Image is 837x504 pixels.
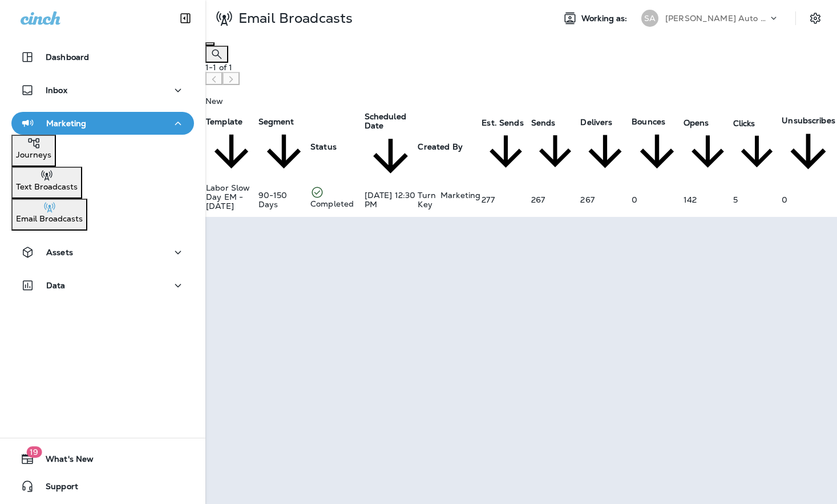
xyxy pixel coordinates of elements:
[169,7,201,30] button: Collapse Sidebar
[205,96,837,106] p: New
[364,183,418,217] td: [DATE] 12:30 PM
[580,117,630,156] span: Delivers
[34,454,94,468] span: What's New
[11,274,194,297] button: Data
[205,63,834,72] div: 1 - 1 of 1
[11,199,87,231] button: Email Broadcasts
[46,281,66,290] p: Data
[206,183,257,211] p: Labor Slow Day EM - 8/4/25
[16,214,83,223] p: Email Broadcasts
[641,10,658,27] div: SA
[684,118,732,156] span: Opens
[365,111,406,131] span: Scheduled Date
[733,195,738,205] span: Click rate:4% (Clicks/Opens)
[665,14,768,23] p: [PERSON_NAME] Auto Service & Tire Pros
[632,116,665,127] span: Bounces
[46,248,73,257] p: Assets
[46,119,86,128] p: Marketing
[258,116,309,156] span: Segment
[310,142,337,152] span: Status
[205,46,228,63] button: Search Email Broadcasts
[581,14,630,23] span: Working as:
[11,46,194,68] button: Dashboard
[782,115,835,126] span: Unsubscribes
[684,195,697,205] span: Open rate:53% (Opens/Sends)
[418,142,462,152] span: Created By
[46,53,89,62] p: Dashboard
[310,199,354,208] p: Completed
[632,116,682,156] span: Bounces
[580,117,612,127] span: Delivers
[11,241,194,264] button: Assets
[11,475,194,498] button: Support
[440,191,480,209] p: Marketing
[11,112,194,135] button: Marketing
[733,118,755,128] span: Clicks
[733,118,781,156] span: Clicks
[781,183,837,217] td: 0
[631,183,682,217] td: 0
[46,86,67,95] p: Inbox
[418,191,436,209] p: Turn Key
[531,118,580,156] span: Sends
[234,10,353,27] p: Email Broadcasts
[206,116,242,127] span: Template
[365,111,417,160] span: Scheduled Date
[206,116,257,156] span: Template
[782,115,835,156] span: Unsubscribes
[482,118,523,128] span: Est. Sends
[26,446,42,458] span: 19
[531,183,580,217] td: 267
[11,447,194,470] button: 19What's New
[805,8,826,29] button: Settings
[481,183,531,217] td: 277
[11,79,194,102] button: Inbox
[531,118,556,128] span: Sends
[16,182,78,191] p: Text Broadcasts
[11,135,56,167] button: Journeys
[580,183,631,217] td: 267
[684,118,709,128] span: Opens
[258,190,288,209] span: 90-150 Days
[16,150,51,159] p: Journeys
[34,482,78,495] span: Support
[258,116,294,127] span: Segment
[11,167,82,199] button: Text Broadcasts
[482,118,530,156] span: Est. Sends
